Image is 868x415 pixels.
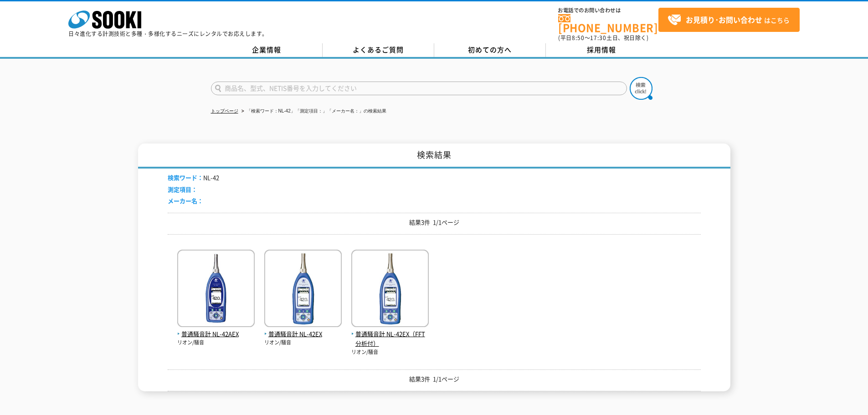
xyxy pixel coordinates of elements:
[434,43,546,57] a: 初めての方へ
[590,34,606,42] span: 17:30
[264,320,342,339] a: 普通騒音計 NL-42EX
[630,77,652,100] img: btn_search.png
[558,34,648,42] span: (平日 ～ 土日、祝日除く)
[168,218,701,227] p: 結果3件 1/1ページ
[168,185,197,194] span: 測定項目：
[264,250,342,329] img: NL-42EX
[351,329,429,348] span: 普通騒音計 NL-42EX（FFT分析付）
[168,196,203,205] span: メーカー名：
[686,14,762,25] strong: お見積り･お問い合わせ
[168,173,203,182] span: 検索ワード：
[558,8,658,13] span: お電話でのお問い合わせは
[668,13,790,27] span: はこちら
[211,82,627,95] input: 商品名、型式、NETIS番号を入力してください
[558,14,658,33] a: [PHONE_NUMBER]
[240,107,386,116] li: 「検索ワード：NL-42」「測定項目：」「メーカー名：」の検索結果
[351,348,429,356] p: リオン/騒音
[177,329,255,339] span: 普通騒音計 NL-42AEX
[138,143,730,169] h1: 検索結果
[264,329,342,339] span: 普通騒音計 NL-42EX
[168,173,219,183] li: NL-42
[351,250,429,329] img: NL-42EX（FFT分析付）
[211,108,238,113] a: トップページ
[572,34,585,42] span: 8:50
[168,374,701,384] p: 結果3件 1/1ページ
[546,43,657,57] a: 採用情報
[211,43,323,57] a: 企業情報
[177,250,255,329] img: NL-42AEX
[351,320,429,348] a: 普通騒音計 NL-42EX（FFT分析付）
[264,339,342,347] p: リオン/騒音
[177,320,255,339] a: 普通騒音計 NL-42AEX
[323,43,434,57] a: よくあるご質問
[177,339,255,347] p: リオン/騒音
[68,31,268,36] p: 日々進化する計測技術と多種・多様化するニーズにレンタルでお応えします。
[468,45,512,55] span: 初めての方へ
[658,8,800,32] a: お見積り･お問い合わせはこちら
